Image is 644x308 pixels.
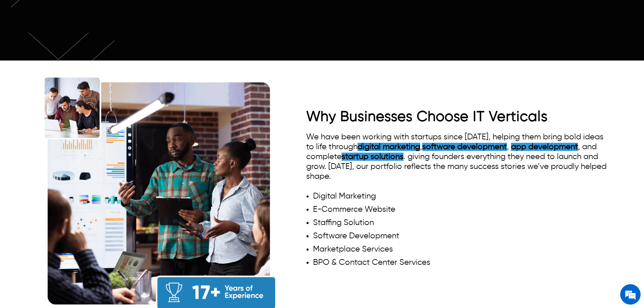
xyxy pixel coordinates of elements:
[313,231,612,241] li: Software Development
[14,86,119,154] span: We are offline. Please leave us a message.
[313,218,612,228] li: Staffing Solution
[313,258,612,268] li: BPO & Contact Center Services
[511,143,578,151] a: app development
[53,178,86,183] em: Driven by SalesIQ
[306,132,612,271] div: We have been working with startups since [DATE], helping them bring bold ideas to life through , ...
[3,186,130,209] textarea: Type your message and click 'Submit'
[47,178,52,183] img: salesiqlogo_leal7QplfZFryJ6FIlVepeu7OftD7mt8q6exU6-34PB8prfIgodN67KcxXM9Y7JQ_.png
[358,143,420,151] a: digital marketing
[306,110,548,124] strong: Why Businesses Choose IT Verticals
[35,38,114,47] div: Leave a message
[422,143,507,151] a: software development
[100,209,123,219] em: Submit
[112,3,128,20] div: Minimize live chat window
[313,244,612,254] li: Marketplace Services
[313,191,612,201] li: Digital Marketing
[12,41,29,45] img: logo_Zg8I0qSkbAqR2WFHt3p6CTuqpyXMFPubPcD2OT02zFN43Cy9FUNNG3NEPhM_Q1qe_.png
[313,205,612,215] li: E-Commerce Website
[342,153,403,161] a: startup solutions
